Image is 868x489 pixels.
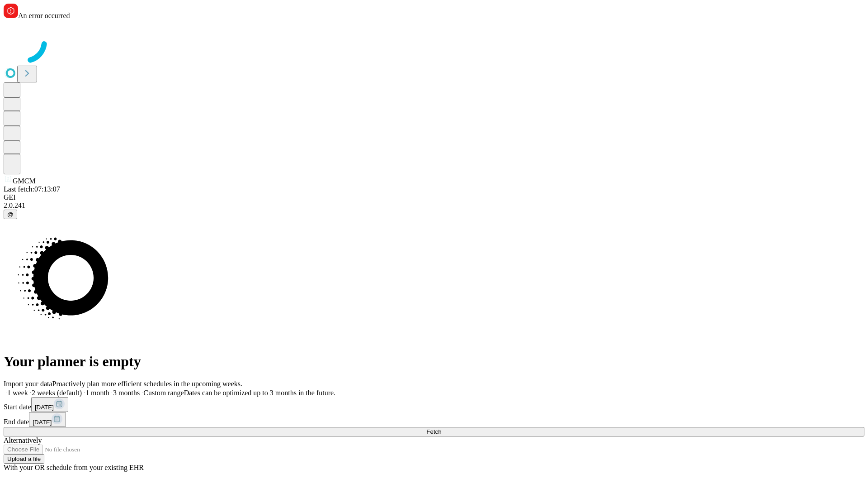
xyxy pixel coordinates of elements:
[85,389,109,397] span: 1 month
[32,389,82,397] span: 2 weeks (default)
[29,412,66,427] button: [DATE]
[4,380,52,388] span: Import your data
[7,211,14,218] span: @
[31,397,68,412] button: [DATE]
[4,193,864,201] div: GEI
[4,427,864,436] button: Fetch
[35,404,54,411] span: [DATE]
[143,389,184,397] span: Custom range
[4,397,864,412] div: Start date
[13,177,36,185] span: GMCM
[184,389,335,397] span: Dates can be optimized up to 3 months in the future.
[4,210,17,219] button: @
[113,389,140,397] span: 3 months
[426,428,441,435] span: Fetch
[4,201,864,210] div: 2.0.241
[4,436,42,444] span: Alternatively
[4,185,60,193] span: Last fetch: 07:13:07
[33,419,52,426] span: [DATE]
[7,389,28,397] span: 1 week
[52,380,242,388] span: Proactively plan more efficient schedules in the upcoming weeks.
[4,412,864,427] div: End date
[4,353,864,370] h1: Your planner is empty
[4,464,144,471] span: With your OR schedule from your existing EHR
[18,12,70,19] span: An error occurred
[4,454,44,464] button: Upload a file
